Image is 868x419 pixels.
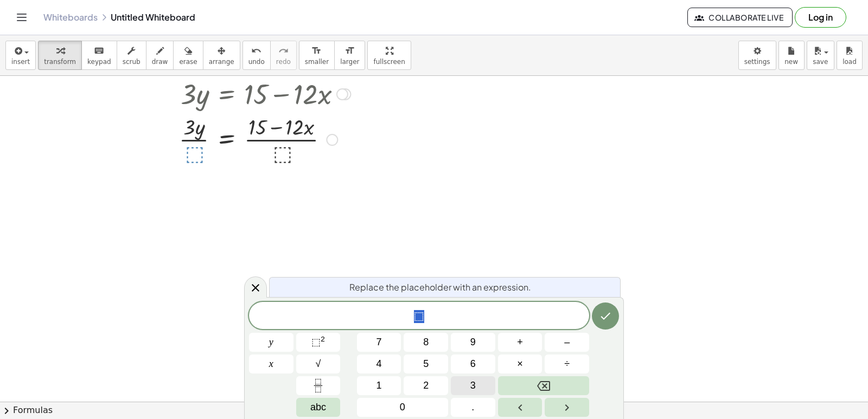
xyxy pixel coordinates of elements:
[470,335,476,350] span: 9
[278,44,289,57] i: redo
[471,400,474,415] span: .
[81,41,117,70] button: keyboardkeypad
[813,58,828,66] span: save
[697,12,783,22] span: Collaborate Live
[340,58,359,66] span: larger
[357,333,401,352] button: 7
[251,44,261,57] i: undo
[269,357,273,371] span: x
[376,335,382,350] span: 7
[470,357,476,371] span: 6
[344,44,355,57] i: format_size
[498,333,542,352] button: Plus
[357,354,401,373] button: 4
[470,378,476,393] span: 3
[738,41,776,70] button: settings
[117,41,146,70] button: scrub
[296,354,341,373] button: Square root
[404,354,448,373] button: 5
[276,58,291,66] span: redo
[296,333,341,352] button: Squared
[152,58,168,66] span: draw
[517,357,523,371] span: ×
[545,398,589,417] button: Right arrow
[517,335,523,350] span: +
[249,354,293,373] button: x
[209,58,234,66] span: arrange
[784,58,798,66] span: new
[316,357,321,371] span: √
[837,41,863,70] button: load
[373,58,405,66] span: fullscreen
[299,41,335,70] button: format_sizesmaller
[179,58,197,66] span: erase
[334,41,365,70] button: format_sizelarger
[296,398,341,417] button: Alphabet
[242,41,271,70] button: undoundo
[778,41,805,70] button: new
[744,58,770,66] span: settings
[498,354,542,373] button: Times
[311,337,321,347] span: ⬚
[564,335,570,350] span: –
[807,41,834,70] button: save
[310,400,326,415] span: abc
[146,41,174,70] button: draw
[5,41,36,70] button: insert
[305,58,329,66] span: smaller
[357,376,401,395] button: 1
[423,357,429,371] span: 5
[249,333,293,352] button: y
[404,333,448,352] button: 8
[451,376,495,395] button: 3
[311,44,322,57] i: format_size
[367,41,411,70] button: fullscreen
[357,398,448,417] button: 0
[451,354,495,373] button: 6
[498,376,589,395] button: Backspace
[687,8,793,27] button: Collaborate Live
[321,335,325,343] sup: 2
[296,376,341,395] button: Fraction
[13,9,30,26] button: Toggle navigation
[11,58,30,66] span: insert
[795,7,846,28] button: Log in
[173,41,203,70] button: erase
[44,58,76,66] span: transform
[451,333,495,352] button: 9
[414,310,424,323] span: ⬚
[404,376,448,395] button: 2
[592,302,619,330] button: Done
[269,335,273,350] span: y
[564,357,570,371] span: ÷
[376,357,382,371] span: 4
[400,400,405,415] span: 0
[38,41,82,70] button: transform
[270,41,297,70] button: redoredo
[545,354,589,373] button: Divide
[94,44,104,57] i: keyboard
[43,12,98,23] a: Whiteboards
[203,41,240,70] button: arrange
[423,335,429,350] span: 8
[376,378,382,393] span: 1
[451,398,495,417] button: .
[123,58,141,66] span: scrub
[498,398,542,417] button: Left arrow
[87,58,111,66] span: keypad
[248,58,265,66] span: undo
[843,58,857,66] span: load
[545,333,589,352] button: Minus
[423,378,429,393] span: 2
[349,281,531,294] span: Replace the placeholder with an expression.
